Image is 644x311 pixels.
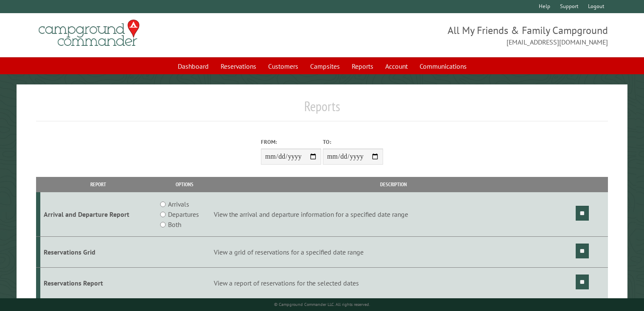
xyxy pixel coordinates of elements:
label: From: [261,138,321,146]
small: © Campground Commander LLC. All rights reserved. [274,302,370,307]
td: Arrival and Departure Report [40,192,157,237]
a: Account [380,58,413,74]
th: Description [213,177,574,192]
a: Campsites [305,58,345,74]
a: Customers [263,58,303,74]
label: Departures [168,209,199,219]
h1: Reports [36,98,608,121]
td: View a report of reservations for the selected dates [213,267,574,298]
label: To: [323,138,383,146]
a: Reservations [216,58,261,74]
label: Both [168,219,181,230]
td: Reservations Grid [40,237,157,268]
label: Arrivals [168,199,189,209]
td: Reservations Report [40,267,157,298]
a: Reports [347,58,378,74]
span: All My Friends & Family Campground [EMAIL_ADDRESS][DOMAIN_NAME] [322,23,608,47]
img: Campground Commander [36,17,142,50]
td: View the arrival and departure information for a specified date range [213,192,574,237]
th: Report [40,177,157,192]
td: View a grid of reservations for a specified date range [213,237,574,268]
a: Communications [414,58,472,74]
th: Options [156,177,213,192]
a: Dashboard [173,58,214,74]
